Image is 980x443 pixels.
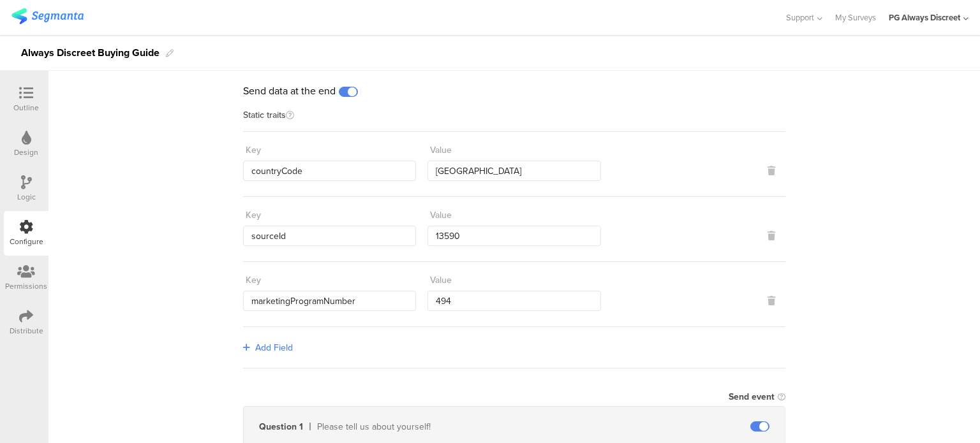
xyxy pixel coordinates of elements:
div: Value [430,143,452,157]
input: Enter value... [427,161,600,181]
input: Enter key... [243,226,416,246]
div: Send data at the end [243,84,785,98]
input: Enter key... [243,291,416,311]
div: Key [246,143,261,157]
div: Design [14,147,38,158]
div: Always Discreet Buying Guide [21,43,160,63]
div: Value [430,208,452,222]
div: Send event [729,390,775,403]
div: Distribute [10,325,43,337]
span: Support [786,11,814,24]
span: Add Field [255,341,293,354]
input: Enter value... [427,226,600,246]
div: Please tell us about yourself! [317,420,549,433]
img: segmanta logo [11,8,84,24]
div: Key [246,208,261,222]
input: Enter value... [427,291,600,311]
div: Outline [13,102,39,113]
div: Configure [10,236,43,247]
div: Question 1 [259,420,303,433]
div: Logic [17,191,36,203]
div: PG Always Discreet [889,11,960,24]
input: Enter key... [243,161,416,181]
div: Key [246,273,261,287]
div: Static traits [243,111,785,132]
div: Permissions [5,280,47,292]
div: Value [430,273,452,287]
